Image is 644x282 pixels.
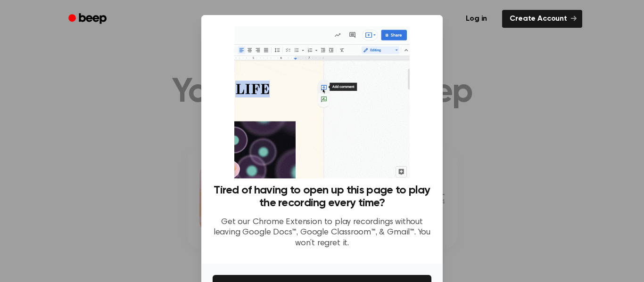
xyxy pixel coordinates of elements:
a: Beep [62,10,115,28]
p: Get our Chrome Extension to play recordings without leaving Google Docs™, Google Classroom™, & Gm... [213,217,431,249]
h3: Tired of having to open up this page to play the recording every time? [213,184,431,209]
a: Create Account [502,10,582,28]
a: Log in [456,8,496,30]
img: Beep extension in action [234,26,409,178]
